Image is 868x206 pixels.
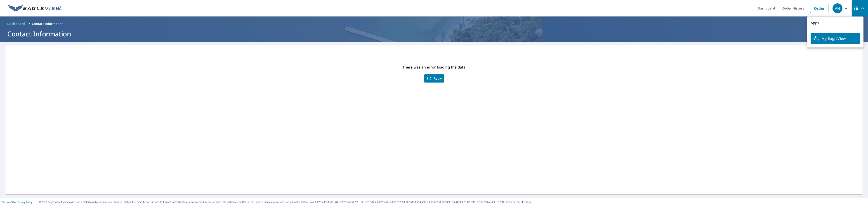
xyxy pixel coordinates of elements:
h1: Contact Information [5,29,863,38]
img: EV Logo [8,5,61,12]
a: My EagleView [811,33,860,44]
p: Apps [807,17,863,29]
nav: breadcrumb [5,20,863,27]
a: Order [810,4,828,13]
button: Retry [424,74,444,83]
li: / [29,21,30,26]
span: Retry [426,76,442,81]
span: My EagleView [813,36,857,41]
p: © 2025 Eagle View Technologies, Inc. and Pictometry International Corp. All Rights Reserved. Repo... [39,200,866,204]
p: | [2,201,32,204]
a: Dashboard [5,20,27,27]
p: Contact Information [32,21,64,26]
span: Dashboard [7,21,25,26]
a: Terms of Use [2,201,16,204]
a: Privacy Policy [18,201,32,204]
p: There was an error loading the data [403,64,465,70]
div: AH [833,3,842,13]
